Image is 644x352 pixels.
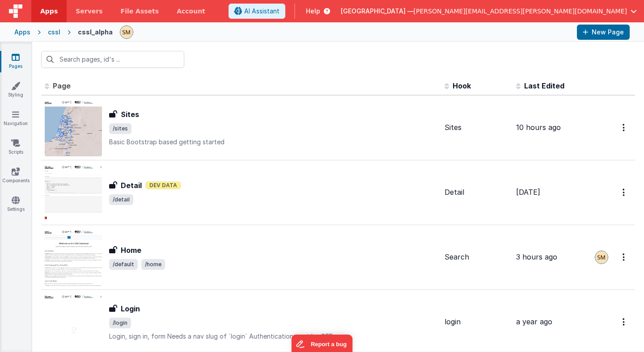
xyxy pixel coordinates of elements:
[78,28,113,37] div: cssl_alpha
[120,26,133,38] img: e9616e60dfe10b317d64a5e98ec8e357
[244,7,280,16] span: AI Assistant
[109,332,437,341] p: Login, sign in, form Needs a nav slug of `login` Authentication must be OFF
[516,317,552,326] span: a year ago
[516,252,557,261] span: 3 hours ago
[53,81,71,90] span: Page
[48,28,60,37] div: cssl
[229,4,285,19] button: AI Assistant
[76,7,102,16] span: Servers
[445,252,509,262] div: Search
[414,7,627,16] span: [PERSON_NAME][EMAIL_ADDRESS][PERSON_NAME][DOMAIN_NAME]
[445,317,509,327] div: login
[617,118,631,137] button: Options
[577,25,630,40] button: New Page
[14,28,30,37] div: Apps
[109,138,437,147] p: Basic Bootstrap based getting started
[121,7,159,16] span: File Assets
[516,123,561,132] span: 10 hours ago
[109,259,138,270] span: /default
[41,51,184,68] input: Search pages, id's ...
[617,248,631,266] button: Options
[617,183,631,201] button: Options
[341,7,637,16] button: [GEOGRAPHIC_DATA] — [PERSON_NAME][EMAIL_ADDRESS][PERSON_NAME][DOMAIN_NAME]
[121,180,142,191] h3: Detail
[121,245,141,256] h3: Home
[121,109,139,120] h3: Sites
[121,303,140,314] h3: Login
[516,188,540,197] span: [DATE]
[40,7,58,16] span: Apps
[109,123,131,134] span: /sites
[453,81,471,90] span: Hook
[445,187,509,197] div: Detail
[445,122,509,133] div: Sites
[524,81,564,90] span: Last Edited
[141,259,165,270] span: /home
[341,7,414,16] span: [GEOGRAPHIC_DATA] —
[109,194,133,205] span: /detail
[306,7,320,16] span: Help
[145,181,181,189] span: Dev Data
[595,251,608,264] img: e9616e60dfe10b317d64a5e98ec8e357
[109,318,131,328] span: /login
[617,313,631,331] button: Options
